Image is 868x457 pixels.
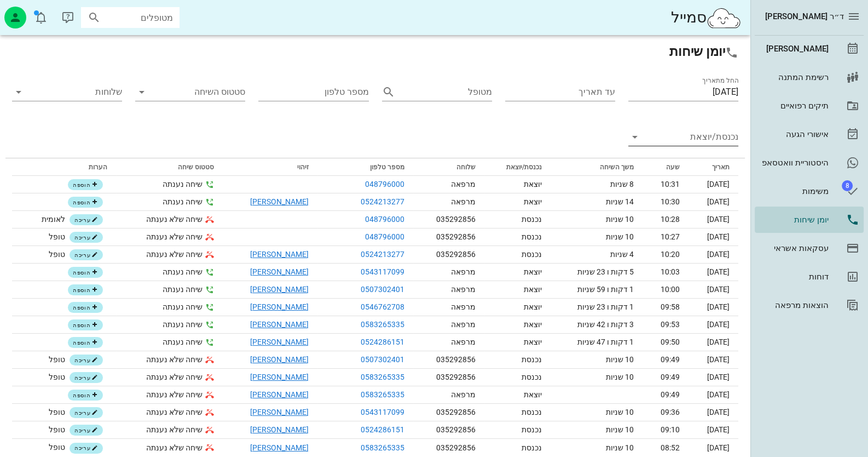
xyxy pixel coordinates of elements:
[606,232,634,241] span: 10 שניות
[707,320,730,329] span: [DATE]
[522,373,542,381] span: נכנסת
[74,427,98,433] span: עריכה
[606,355,634,364] span: 10 שניות
[250,267,309,276] a: [PERSON_NAME]
[146,389,202,401] span: שיחה שלא נענתה
[661,267,680,276] span: 10:03
[68,302,103,313] button: הוספה
[361,407,404,418] a: 0543117099
[49,443,65,452] span: טופל
[661,373,680,381] span: 09:49
[12,42,738,61] h2: יומן שיחות
[451,390,476,399] span: מרפאה
[661,285,680,294] span: 10:00
[70,249,103,260] button: עריכה
[522,355,542,364] span: נכנסת
[73,287,98,293] span: הוספה
[661,355,680,364] span: 09:49
[755,121,864,147] a: אישורי הגעה
[661,443,680,452] span: 08:52
[456,163,476,171] span: שלוחה
[361,354,404,365] a: 0507302401
[451,320,476,329] span: מרפאה
[577,338,634,346] span: 1 דקות ו 47 שניות
[68,319,103,330] button: הוספה
[755,235,864,261] a: עסקאות אשראי
[250,338,309,346] a: [PERSON_NAME]
[70,355,103,365] button: עריכה
[250,443,309,452] a: [PERSON_NAME]
[436,408,476,416] span: 035292856
[68,179,103,190] button: הוספה
[707,425,730,434] span: [DATE]
[436,355,476,364] span: 035292856
[74,252,98,258] span: עריכה
[451,197,476,206] span: מרפאה
[146,249,202,260] span: שיחה שלא נענתה
[577,285,634,294] span: 1 דקות ו 59 שניות
[755,207,864,233] a: יומן שיחות
[484,158,551,176] th: נכנסת/יוצאת
[49,425,65,434] span: טופל
[661,197,680,206] span: 10:30
[34,10,39,15] span: תג
[361,389,404,401] a: 0583265335
[73,269,98,276] span: הוספה
[436,232,476,241] span: 035292856
[661,425,680,434] span: 09:10
[74,374,98,381] span: עריכה
[163,319,202,330] span: שיחה נענתה
[524,197,542,206] span: יוצאת
[49,232,65,241] span: טופל
[524,390,542,399] span: יוצאת
[707,215,730,224] span: [DATE]
[606,425,634,434] span: 10 שניות
[577,320,634,329] span: 3 דקות ו 42 שניות
[610,250,634,259] span: 4 שניות
[146,354,202,365] span: שיחה שלא נענתה
[522,232,542,241] span: נכנסת
[842,180,853,191] span: תג
[707,390,730,399] span: [DATE]
[522,425,542,434] span: נכנסת
[68,197,103,208] button: הוספה
[670,6,742,30] div: סמייל
[116,158,223,176] th: סטטוס שיחה
[524,267,542,276] span: יוצאת
[73,199,98,205] span: הוספה
[361,442,404,454] a: 0583265335
[163,266,202,278] span: שיחה נענתה
[361,284,404,295] a: 0507302401
[70,232,103,243] button: עריכה
[707,443,730,452] span: [DATE]
[12,158,116,176] th: הערות
[522,215,542,224] span: נכנסת
[755,264,864,290] a: דוחות
[522,408,542,416] span: נכנסת
[707,302,730,311] span: [DATE]
[250,373,309,381] a: [PERSON_NAME]
[436,373,476,381] span: 035292856
[250,355,309,364] a: [PERSON_NAME]
[73,392,98,398] span: הוספה
[73,181,98,188] span: הוספה
[661,232,680,241] span: 10:27
[759,215,829,224] div: יומן שיחות
[74,234,98,241] span: עריכה
[135,83,245,101] div: סטטוס השיחה
[661,390,680,399] span: 09:49
[759,272,829,281] div: דוחות
[755,64,864,90] a: רשימת המתנה
[74,445,98,452] span: עריכה
[73,322,98,328] span: הוספה
[755,150,864,176] a: היסטוריית וואטסאפ
[707,232,730,241] span: [DATE]
[666,163,680,171] span: שעה
[68,284,103,295] button: הוספה
[74,216,98,223] span: עריכה
[707,408,730,416] span: [DATE]
[755,292,864,318] a: הוצאות מרפאה
[755,178,864,204] a: תגמשימות
[250,285,309,294] a: [PERSON_NAME]
[707,355,730,364] span: [DATE]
